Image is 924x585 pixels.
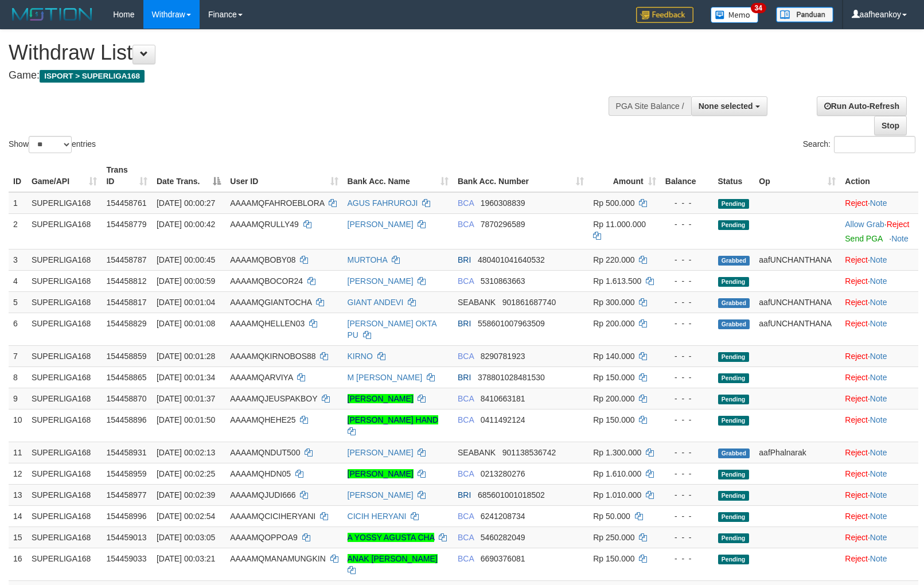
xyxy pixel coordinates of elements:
button: None selected [691,96,767,116]
a: Reject [845,554,868,563]
td: 5 [9,291,27,313]
div: - - - [665,254,709,266]
div: - - - [665,297,709,308]
a: Reject [845,198,868,208]
span: SEABANK [458,298,496,307]
span: Pending [718,220,749,230]
span: Copy 6241208734 to clipboard [481,512,525,521]
span: Pending [718,277,749,287]
a: Reject [845,352,868,361]
span: [DATE] 00:02:54 [157,512,215,521]
td: 12 [9,463,27,484]
a: Run Auto-Refresh [817,96,907,116]
a: Note [870,448,887,457]
span: [DATE] 00:02:13 [157,448,215,457]
span: 154459033 [106,554,146,563]
a: M [PERSON_NAME] [348,373,423,382]
span: AAAAMQCICIHERYANI [230,512,315,521]
a: Reject [845,394,868,403]
span: Rp 300.000 [593,298,634,307]
span: Copy 0213280276 to clipboard [481,469,525,478]
td: 14 [9,505,27,526]
td: · [840,463,918,484]
label: Show entries [9,136,96,153]
a: Note [870,373,887,382]
span: BCA [458,198,474,208]
img: MOTION_logo.png [9,6,96,23]
span: Pending [718,199,749,209]
span: BCA [458,469,474,478]
span: BRI [458,373,471,382]
span: Rp 250.000 [593,533,634,542]
a: Note [870,394,887,403]
td: SUPERLIGA168 [27,345,102,366]
span: BCA [458,276,474,286]
span: AAAAMQNDUT500 [230,448,300,457]
span: [DATE] 00:00:27 [157,198,215,208]
th: Amount: activate to sort column ascending [588,159,660,192]
td: SUPERLIGA168 [27,249,102,270]
td: SUPERLIGA168 [27,548,102,580]
span: Grabbed [718,298,750,308]
div: PGA Site Balance / [609,96,691,116]
th: Balance [661,159,714,192]
a: [PERSON_NAME] [348,220,414,229]
a: Reject [845,373,868,382]
span: Copy 8410663181 to clipboard [481,394,525,403]
th: Bank Acc. Name: activate to sort column ascending [343,159,453,192]
span: 154458779 [106,220,146,229]
td: SUPERLIGA168 [27,526,102,548]
span: [DATE] 00:01:37 [157,394,215,403]
a: Reject [845,512,868,521]
a: Reject [845,448,868,457]
div: - - - [665,350,709,362]
a: Reject [845,469,868,478]
span: Copy 901138536742 to clipboard [502,448,556,457]
div: - - - [665,318,709,329]
span: Rp 1.613.500 [593,276,641,286]
td: SUPERLIGA168 [27,270,102,291]
span: [DATE] 00:01:34 [157,373,215,382]
div: - - - [665,447,709,458]
span: Copy 8290781923 to clipboard [481,352,525,361]
span: Copy 1960308839 to clipboard [481,198,525,208]
div: - - - [665,468,709,479]
td: aafUNCHANTHANA [754,313,840,345]
span: BRI [458,490,471,500]
span: Grabbed [718,448,750,458]
div: - - - [665,197,709,209]
span: Pending [718,555,749,564]
span: 154458977 [106,490,146,500]
span: None selected [699,102,753,111]
span: Copy 5310863663 to clipboard [481,276,525,286]
span: [DATE] 00:01:04 [157,298,215,307]
td: SUPERLIGA168 [27,409,102,442]
span: 154458870 [106,394,146,403]
a: Stop [874,116,907,135]
span: 154458996 [106,512,146,521]
td: SUPERLIGA168 [27,192,102,214]
td: SUPERLIGA168 [27,366,102,388]
h1: Withdraw List [9,41,605,64]
h4: Game: [9,70,605,81]
a: [PERSON_NAME] [348,490,414,500]
a: Note [870,319,887,328]
span: Pending [718,352,749,362]
span: BRI [458,255,471,264]
th: Status [714,159,755,192]
span: Pending [718,512,749,522]
div: - - - [665,219,709,230]
span: [DATE] 00:00:45 [157,255,215,264]
span: Copy 5460282049 to clipboard [481,533,525,542]
span: Copy 480401041640532 to clipboard [478,255,545,264]
td: 10 [9,409,27,442]
td: SUPERLIGA168 [27,213,102,249]
td: 4 [9,270,27,291]
span: AAAAMQRULLY49 [230,220,299,229]
span: 154458859 [106,352,146,361]
a: CICIH HERYANI [348,512,407,521]
td: aafUNCHANTHANA [754,291,840,313]
a: [PERSON_NAME] [348,276,414,286]
img: Button%20Memo.svg [711,7,759,23]
span: Rp 150.000 [593,415,634,424]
